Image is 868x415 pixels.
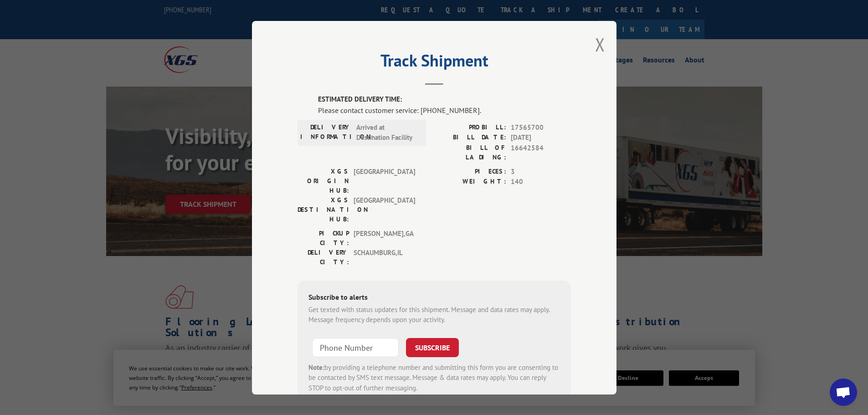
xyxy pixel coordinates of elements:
[434,133,506,143] label: BILL DATE:
[298,166,349,195] label: XGS ORIGIN HUB:
[308,363,324,371] strong: Note:
[312,338,399,357] input: Phone Number
[434,143,506,162] label: BILL OF LADING:
[511,177,571,187] span: 140
[300,122,352,143] label: DELIVERY INFORMATION:
[308,304,560,325] div: Get texted with status updates for this shipment. Message and data rates may apply. Message frequ...
[308,291,560,304] div: Subscribe to alerts
[434,166,506,177] label: PIECES:
[511,133,571,143] span: [DATE]
[356,122,418,143] span: Arrived at Destination Facility
[595,32,605,56] button: Close modal
[354,166,415,195] span: [GEOGRAPHIC_DATA]
[318,94,571,105] label: ESTIMATED DELIVERY TIME:
[354,247,415,266] span: SCHAUMBURG , IL
[434,122,506,133] label: PROBILL:
[354,228,415,247] span: [PERSON_NAME] , GA
[511,122,571,133] span: 17565700
[406,338,459,357] button: SUBSCRIBE
[511,143,571,162] span: 16642584
[830,379,857,406] a: Open chat
[354,195,415,224] span: [GEOGRAPHIC_DATA]
[318,104,571,115] div: Please contact customer service: [PHONE_NUMBER].
[308,362,560,393] div: by providing a telephone number and submitting this form you are consenting to be contacted by SM...
[298,228,349,247] label: PICKUP CITY:
[511,166,571,177] span: 3
[298,247,349,266] label: DELIVERY CITY:
[298,54,571,72] h2: Track Shipment
[434,177,506,187] label: WEIGHT:
[298,195,349,224] label: XGS DESTINATION HUB:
